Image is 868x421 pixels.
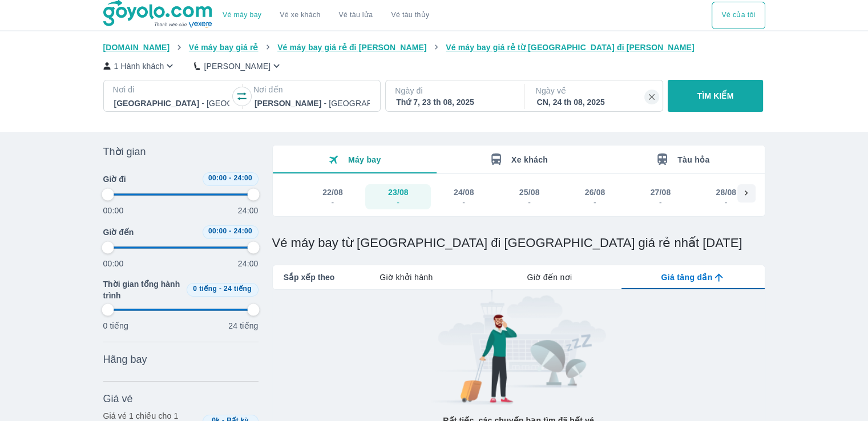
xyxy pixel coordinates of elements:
[661,272,712,283] span: Giá tăng dần
[103,353,147,366] span: Hãng bay
[103,145,146,159] span: Thời gian
[519,187,540,198] div: 25/08
[253,84,371,95] p: Nơi đến
[323,198,342,207] div: -
[277,43,427,52] span: Vé máy bay giá rẻ đi [PERSON_NAME]
[454,198,474,207] div: -
[103,42,765,53] nav: breadcrumb
[388,187,409,198] div: 23/08
[511,155,548,164] span: Xe khách
[114,60,164,72] p: 1 Hành khách
[103,320,128,331] p: 0 tiếng
[213,2,438,29] div: choose transportation mode
[284,272,335,283] span: Sắp xếp theo
[712,2,765,29] div: choose transportation mode
[697,90,734,102] p: TÌM KIẾM
[103,392,133,406] span: Giá vé
[382,2,438,29] button: Vé tàu thủy
[233,227,252,235] span: 24:00
[716,187,736,198] div: 28/08
[300,184,737,209] div: scrollable day and price
[224,285,252,293] span: 24 tiếng
[280,11,320,19] a: Vé xe khách
[193,285,217,293] span: 0 tiếng
[716,198,736,207] div: -
[395,85,512,96] p: Ngày đi
[194,60,282,72] button: [PERSON_NAME]
[651,187,671,198] div: 27/08
[208,174,227,182] span: 00:00
[712,2,765,29] button: Vé của tôi
[103,278,182,301] span: Thời gian tổng hành trình
[677,155,710,164] span: Tàu hỏa
[229,227,231,235] span: -
[536,85,653,96] p: Ngày về
[272,235,765,251] h1: Vé máy bay từ [GEOGRAPHIC_DATA] đi [GEOGRAPHIC_DATA] giá rẻ nhất [DATE]
[223,11,261,19] a: Vé máy bay
[389,198,408,207] div: -
[537,96,652,108] div: CN, 24 th 08, 2025
[228,320,258,331] p: 24 tiếng
[348,155,381,164] span: Máy bay
[527,272,572,283] span: Giờ đến nơi
[380,272,433,283] span: Giờ khởi hành
[204,60,271,72] p: [PERSON_NAME]
[421,290,616,406] img: banner
[229,174,231,182] span: -
[103,43,170,52] span: [DOMAIN_NAME]
[586,198,605,207] div: -
[103,173,126,185] span: Giờ đi
[238,258,259,269] p: 24:00
[446,43,695,52] span: Vé máy bay giá rẻ từ [GEOGRAPHIC_DATA] đi [PERSON_NAME]
[520,198,539,207] div: -
[651,198,671,207] div: -
[330,2,382,29] a: Vé tàu lửa
[238,205,259,216] p: 24:00
[334,265,764,289] div: lab API tabs example
[103,258,124,269] p: 00:00
[233,174,252,182] span: 24:00
[668,80,763,112] button: TÌM KIẾM
[208,227,227,235] span: 00:00
[585,187,605,198] div: 26/08
[219,285,221,293] span: -
[113,84,231,95] p: Nơi đi
[103,60,176,72] button: 1 Hành khách
[396,96,511,108] div: Thứ 7, 23 th 08, 2025
[454,187,474,198] div: 24/08
[189,43,259,52] span: Vé máy bay giá rẻ
[103,205,124,216] p: 00:00
[322,187,343,198] div: 22/08
[103,226,134,238] span: Giờ đến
